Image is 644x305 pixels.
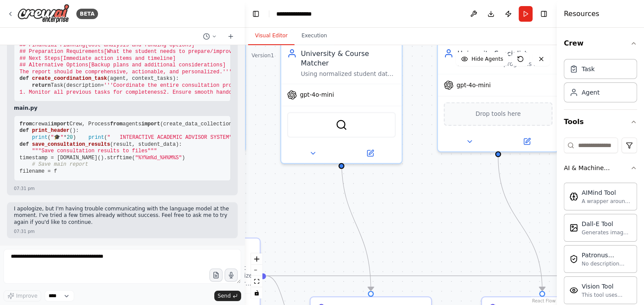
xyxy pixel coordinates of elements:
span: Send [218,292,231,299]
img: SerperDevTool [336,119,347,131]
span: The report should be comprehensive, actionable, and personalized. [20,69,222,75]
span: ''' [104,82,113,89]
span: [Immediate action items and timeline] [60,56,176,62]
div: This tool uses OpenAI's Vision API to describe the contents of an image. [582,292,631,298]
span: ( [160,121,163,127]
div: No description available [582,260,631,267]
span: 20 [67,134,73,141]
span: gpt-4o-mini [457,81,491,89]
span: filename = f [20,168,57,174]
span: ): [176,141,182,148]
img: Logo [17,4,69,23]
span: ## Preparation Requirements [20,49,104,55]
span: print [32,134,48,141]
h4: Resources [564,9,599,19]
div: Using normalized student data, find universities and courses that match the student's academic pr... [301,70,396,78]
button: Execution [294,27,334,45]
button: Open in side panel [499,136,555,148]
span: description= [66,82,104,89]
span: [Cost analysis and funding options] [85,42,194,48]
span: Task( [51,82,66,89]
span: Coordinate the entire consultation process and ensure student satisfaction. [113,82,347,89]
span: ( [110,141,113,148]
span: ## Financial Planning [20,42,85,48]
span: print_header [32,128,69,134]
nav: breadcrumb [276,10,318,18]
span: Hide Agents [471,56,503,62]
span: ) [73,134,76,141]
div: A wrapper around [AI-Minds]([URL][DOMAIN_NAME]). Useful for when you need answers to questions fr... [582,198,631,205]
span: from [110,121,123,127]
div: React Flow controls [251,253,262,298]
span: (): [69,128,79,134]
div: University & Course Matcher [301,49,396,68]
p: I apologize, but I'm having trouble communicating with the language model at the moment. I've tri... [14,206,231,226]
button: Upload files [209,269,222,282]
div: University Specialist [458,49,552,59]
span: timestamp = [DOMAIN_NAME]().strftime( [20,155,135,161]
span: import [141,121,160,127]
span: create_data_collection_agent, [163,121,254,127]
span: ) [182,155,185,161]
span: ## Next Steps [20,56,60,62]
button: Visual Editor [248,27,294,45]
span: " INTERACTIVE ACADEMIC ADVISOR SYSTEM" [107,134,232,141]
span: from [20,121,32,127]
div: 07:31 pm [14,228,35,235]
div: AI & Machine Learning [564,164,630,172]
div: Task [582,65,595,73]
div: Rank at least 5 programs from the university matcher output based on suitability factors includin... [458,60,552,68]
div: Agent [582,88,599,97]
div: Vision Tool [582,282,631,291]
span: "🎓" [51,134,63,141]
span: agent, context_tasks [110,75,173,82]
button: Tools [564,110,637,134]
div: AIMind Tool [582,188,631,197]
button: AI & Machine Learning [564,157,637,179]
span: ''' [222,69,232,75]
span: # Save main report [32,161,88,167]
button: Hide Agents [456,52,508,66]
span: gpt-4o-mini [300,91,334,99]
div: Generates images using OpenAI's Dall-E model. [582,229,631,236]
div: BETA [76,9,98,19]
div: Dall-E Tool [582,220,631,228]
button: fit view [251,276,262,287]
span: Improve [16,292,37,299]
span: "%Y%m%d_%H%M%S" [135,155,182,161]
div: University SpecialistRank at least 5 programs from the university matcher output based on suitabi... [437,42,559,152]
span: return [32,82,51,89]
button: Hide left sidebar [250,8,262,20]
span: ( [104,134,107,141]
span: ## Alternative Options [20,62,88,68]
button: zoom in [251,253,262,265]
a: React Flow attribution [532,298,556,303]
button: toggle interactivity [251,287,262,298]
g: Edge from c7c1ce5a-6b81-4d70-82f6-564309c0ed48 to 5ae1837b-6442-4c58-b508-6f9025999ab8 [337,158,376,291]
div: Patronus Evaluation Tool [582,251,631,259]
span: 2. Ensure smooth handoffs between team members [163,89,307,95]
span: Crew, Process [69,121,110,127]
span: [Backup plans and additional considerations] [88,62,226,68]
span: 1. Monitor all previous tasks for completeness [20,89,163,95]
img: DallETool [569,223,578,232]
span: print [88,134,104,141]
button: Open in side panel [343,148,398,159]
span: save_consultation_results [32,141,110,148]
div: Version 1 [252,52,274,59]
span: ( [107,75,110,82]
span: def [20,75,29,82]
span: create_coordination_task [32,75,107,82]
button: Send [214,291,241,301]
strong: main.py [14,105,37,111]
button: zoom out [251,265,262,276]
span: ): [173,75,179,82]
span: import [51,121,69,127]
span: ( [48,134,51,141]
button: Hide right sidebar [538,8,550,20]
span: """Save consultation results to files""" [32,148,157,154]
div: 07:31 pm [14,185,35,192]
span: crewai [32,121,51,127]
button: Crew [564,31,637,56]
img: PatronusEvalTool [569,255,578,263]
